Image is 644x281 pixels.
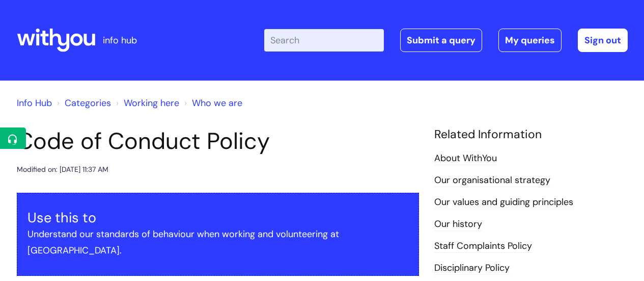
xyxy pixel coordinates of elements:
[17,163,108,176] div: Modified on: [DATE] 11:37 AM
[434,262,510,275] a: Disciplinary Policy
[434,196,573,209] a: Our values and guiding principles
[27,226,408,259] p: Understand our standards of behaviour when working and volunteering at [GEOGRAPHIC_DATA].
[264,29,628,52] div: | -
[434,127,628,142] h4: Related Information
[498,29,562,52] a: My queries
[578,29,628,52] a: Sign out
[17,97,52,109] a: Info Hub
[434,152,497,165] a: About WithYou
[434,218,482,231] a: Our history
[17,127,419,155] h1: Code of Conduct Policy
[192,97,242,109] a: Who we are
[182,95,242,111] li: Who we are
[103,32,137,48] p: info hub
[400,29,482,52] a: Submit a query
[264,29,384,52] input: Search
[54,95,111,111] li: Solution home
[27,210,408,226] h3: Use this to
[65,97,111,109] a: Categories
[114,95,179,111] li: Working here
[434,174,550,187] a: Our organisational strategy
[124,97,179,109] a: Working here
[434,240,532,253] a: Staff Complaints Policy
